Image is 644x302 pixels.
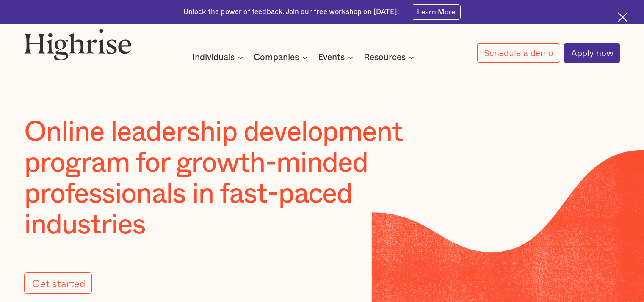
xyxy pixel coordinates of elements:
[24,272,92,294] a: Get started
[364,52,417,63] div: Resources
[24,28,132,61] img: Highrise logo
[318,52,345,63] div: Events
[254,52,310,63] div: Companies
[477,43,560,63] a: Schedule a demo
[254,52,299,63] div: Companies
[24,117,459,241] h1: Online leadership development program for growth-minded professionals in fast-paced industries
[564,43,620,63] a: Apply now
[618,12,627,22] img: Cross icon
[183,7,399,17] div: Unlock the power of feedback. Join our free workshop on [DATE]!
[412,4,461,19] a: Learn More
[192,52,246,63] div: Individuals
[192,52,235,63] div: Individuals
[318,52,356,63] div: Events
[364,52,406,63] div: Resources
